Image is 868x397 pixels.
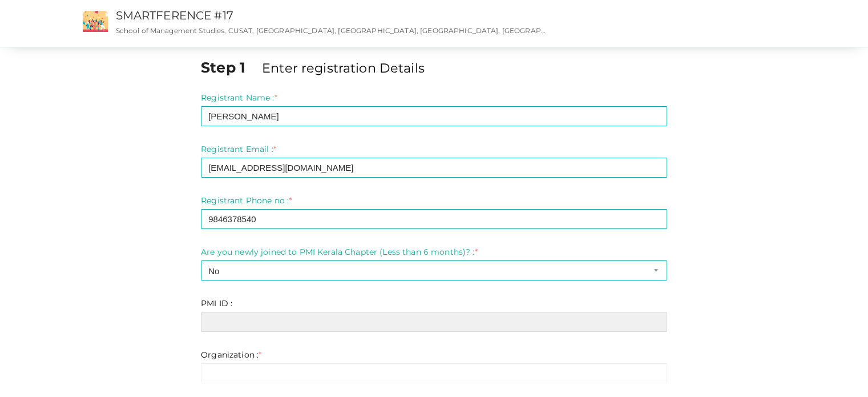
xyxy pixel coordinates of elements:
label: Registrant Email : [201,143,276,155]
input: Enter registrant email here. [201,158,667,178]
label: Enter registration Details [262,59,425,77]
img: event2.png [83,11,108,32]
label: Organization : [201,349,261,360]
label: Are you newly joined to PMI Kerala Chapter (Less than 6 months)? : [201,246,477,258]
a: SMARTFERENCE #17 [116,9,233,22]
p: School of Management Studies, CUSAT, [GEOGRAPHIC_DATA], [GEOGRAPHIC_DATA], [GEOGRAPHIC_DATA], [GE... [116,26,550,35]
label: Registrant Name : [201,92,277,103]
label: PMI ID : [201,298,232,309]
label: Registrant Phone no : [201,195,292,206]
label: Step 1 [201,57,260,78]
input: Enter registrant name here. [201,106,667,126]
input: Enter registrant phone no here. [201,209,667,229]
